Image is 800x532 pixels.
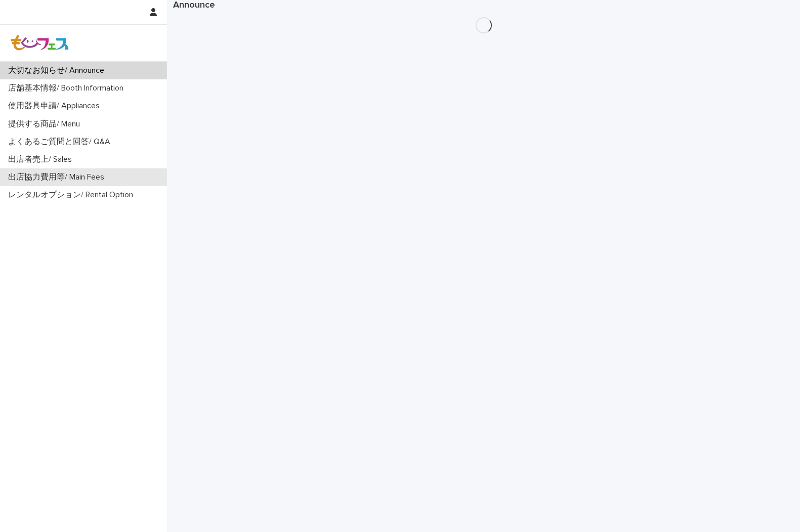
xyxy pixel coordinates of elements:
p: 店舗基本情報/ Booth Information [4,83,132,93]
p: 大切なお知らせ/ Announce [4,66,112,75]
p: レンタルオプション/ Rental Option [4,190,141,200]
img: Z8gcrWHQVC4NX3Wf4olx [8,33,72,53]
p: 出店協力費用等/ Main Fees [4,172,112,182]
p: 使用器具申請/ Appliances [4,101,108,111]
p: 出店者売上/ Sales [4,155,80,164]
p: 提供する商品/ Menu [4,119,88,129]
p: よくあるご質問と回答/ Q&A [4,137,118,147]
